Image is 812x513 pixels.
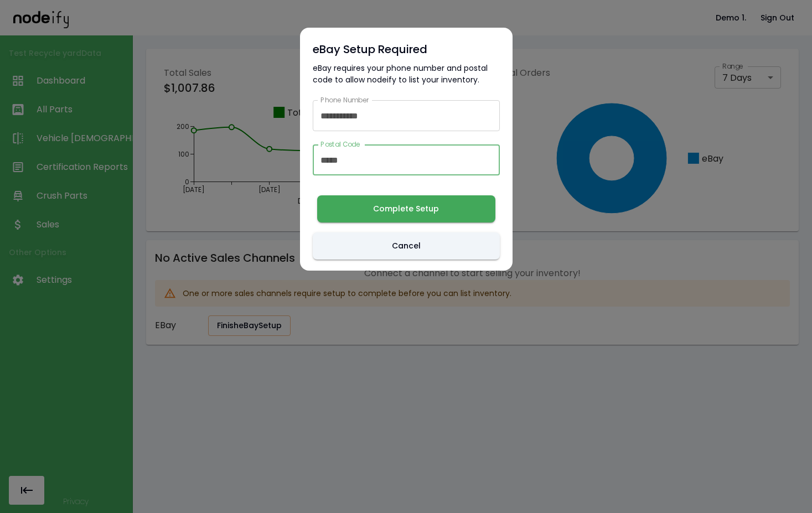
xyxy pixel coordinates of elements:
[317,195,495,222] button: save
[320,95,370,105] label: Phone Number
[313,63,500,86] div: eBay requires your phone number and postal code to allow nodeify to list your inventory.
[320,139,360,149] label: Postal Code
[313,42,500,57] div: eBay Setup Required
[313,232,500,260] button: Cancel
